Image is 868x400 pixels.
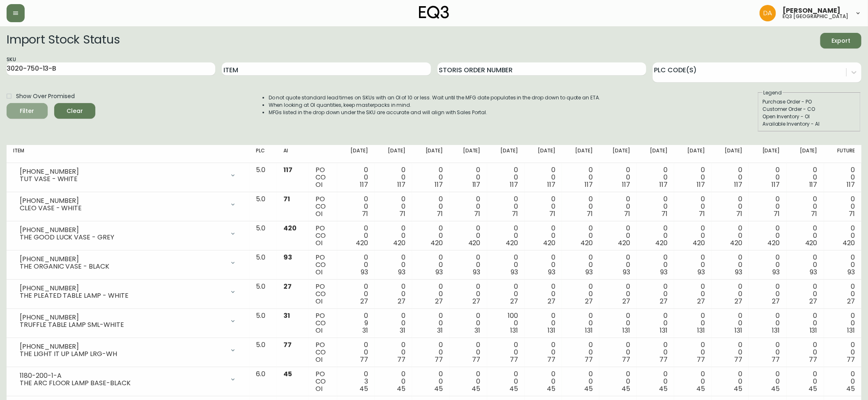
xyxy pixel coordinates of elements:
[793,312,817,334] div: 0 0
[54,103,95,119] button: Clear
[820,33,861,48] button: Export
[569,370,593,393] div: 0 0
[843,238,855,248] span: 420
[661,209,668,218] span: 71
[755,166,780,189] div: 0 0
[755,341,780,363] div: 0 0
[847,297,855,306] span: 27
[315,180,322,189] span: OI
[735,297,743,306] span: 27
[456,254,480,276] div: 0 0
[7,145,249,163] th: Item
[456,225,480,247] div: 0 0
[419,6,449,19] img: logo
[344,341,368,363] div: 0 0
[419,283,443,305] div: 0 0
[548,297,555,306] span: 27
[494,283,518,305] div: 0 0
[381,312,405,334] div: 0 0
[456,166,480,189] div: 0 0
[793,341,817,363] div: 0 0
[606,254,630,276] div: 0 0
[13,225,243,243] div: [PHONE_NUMBER]THE GOOD LUCK VASE - GREY
[344,254,368,276] div: 0 0
[494,312,518,334] div: 100 0
[381,166,405,189] div: 0 0
[793,225,817,247] div: 0 0
[772,297,780,306] span: 27
[659,355,668,364] span: 77
[718,283,742,305] div: 0 0
[315,297,322,306] span: OI
[249,309,277,338] td: 5.0
[249,145,277,163] th: PLC
[362,209,368,218] span: 71
[772,326,780,335] span: 131
[543,238,555,248] span: 420
[681,225,705,247] div: 0 0
[249,163,277,192] td: 5.0
[269,101,601,109] li: When looking at OI quantities, keep masterpacks in mind.
[547,355,555,364] span: 77
[511,267,518,277] span: 93
[755,225,780,247] div: 0 0
[315,283,331,305] div: PO CO
[569,166,593,189] div: 0 0
[805,238,817,248] span: 420
[435,180,443,189] span: 117
[494,341,518,363] div: 0 0
[697,355,705,364] span: 77
[375,145,412,163] th: [DATE]
[13,283,243,301] div: [PHONE_NUMBER]THE PLEATED TABLE LAMP - WHITE
[315,355,322,364] span: OI
[249,251,277,280] td: 5.0
[456,283,480,305] div: 0 0
[283,311,290,320] span: 31
[344,370,368,393] div: 0 3
[643,195,668,218] div: 0 0
[774,209,780,218] span: 71
[622,355,630,364] span: 77
[20,255,225,263] div: [PHONE_NUMBER]
[718,341,742,363] div: 0 0
[361,267,368,277] span: 93
[531,195,555,218] div: 0 0
[809,355,817,364] span: 77
[435,297,443,306] span: 27
[827,36,855,46] span: Export
[549,209,555,218] span: 71
[587,209,593,218] span: 71
[569,283,593,305] div: 0 0
[768,238,780,248] span: 420
[793,283,817,305] div: 0 0
[585,297,593,306] span: 27
[283,340,292,349] span: 77
[13,195,243,214] div: [PHONE_NUMBER]CLEO VASE - WHITE
[20,379,225,387] div: THE ARC FLOOR LAMP BASE-BLACK
[397,180,405,189] span: 117
[315,238,322,248] span: OI
[16,92,75,101] span: Show Over Promised
[606,341,630,363] div: 0 0
[344,225,368,247] div: 0 0
[548,326,555,335] span: 131
[356,238,368,248] span: 420
[698,267,705,277] span: 93
[315,166,331,189] div: PO CO
[711,145,749,163] th: [DATE]
[7,33,120,48] h2: Import Stock Status
[344,312,368,334] div: 0 9
[531,225,555,247] div: 0 0
[762,120,856,128] div: Available Inventory - AI
[810,326,817,335] span: 131
[809,180,817,189] span: 117
[474,209,481,218] span: 71
[381,195,405,218] div: 0 0
[397,355,405,364] span: 77
[510,326,518,335] span: 131
[681,283,705,305] div: 0 0
[762,106,856,113] div: Customer Order - CO
[419,225,443,247] div: 0 0
[773,267,780,277] span: 93
[510,180,518,189] span: 117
